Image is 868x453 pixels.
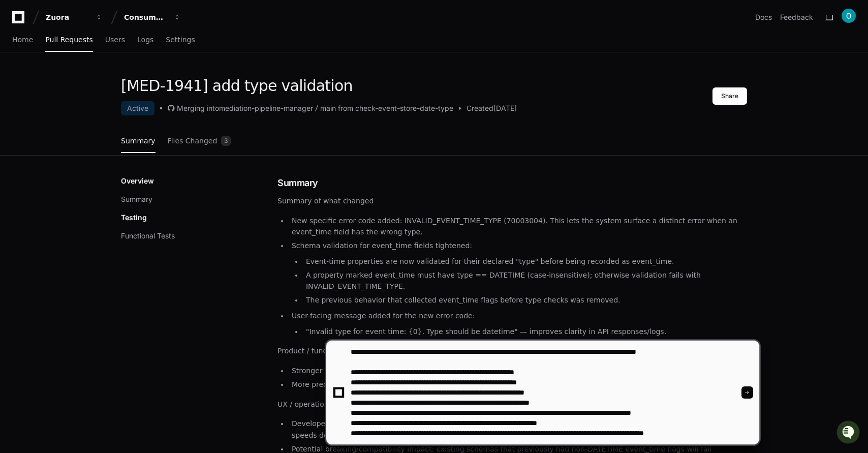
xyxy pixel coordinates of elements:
[10,76,28,94] img: 1756235613930-3d25f9e4-fa56-45dd-b3ad-e072dfbd1548
[168,138,218,144] span: Files Changed
[493,103,517,113] span: [DATE]
[755,12,772,22] a: Docs
[101,107,123,114] span: Pylon
[173,79,185,91] button: Start new chat
[289,418,747,441] li: Developers and clients get clearer, actionable feedback when schema submissions misuse event_time...
[289,240,747,306] li: Schema validation for event_time fields tightened:
[35,86,129,94] div: We're available if you need us!
[105,28,125,52] a: Users
[10,10,30,31] img: PlayerZero
[120,8,185,26] button: Consumption
[12,28,33,52] a: Home
[835,419,863,447] iframe: Open customer support
[121,101,154,115] div: Active
[842,9,856,23] img: ACg8ocL4ryd2zpOetaT_Yd9ramusULRsokgrPveVcqrsLAm8tucgRw=s96-c
[303,269,747,293] li: A property marked event_time must have type == DATETIME (case-insensitive); otherwise validation ...
[105,37,125,43] span: Users
[46,12,89,22] div: Zuora
[121,138,156,144] span: Summary
[12,37,33,43] span: Home
[45,28,92,52] a: Pull Requests
[42,8,107,26] button: Zuora
[712,87,747,105] button: Share
[35,76,167,86] div: Start new chat
[45,37,92,43] span: Pull Requests
[221,136,231,146] span: 3
[289,310,747,338] li: User-facing message added for the new error code:
[72,106,123,114] a: Powered byPylon
[137,28,153,52] a: Logs
[277,195,747,207] p: Summary of what changed
[137,37,153,43] span: Logs
[780,12,813,22] button: Feedback
[467,103,493,113] span: Created
[289,215,747,238] li: New specific error code added: INVALID_EVENT_TIME_TYPE (70003004). This lets the system surface a...
[10,41,185,57] div: Welcome
[289,379,747,390] li: More precise error reporting via a new numeric error code and localized message.
[289,365,747,377] li: Stronger schema validation: invalid schemas that mark non-DATETIME fields as event_time will now ...
[320,103,453,113] div: main from check-event-store-date-type
[166,28,195,52] a: Settings
[124,12,168,22] div: Consumption
[121,176,154,186] p: Overview
[121,77,517,95] h1: [MED-1941] add type validation
[166,37,195,43] span: Settings
[303,326,747,338] li: "Invalid type for event time: {0}. Type should be datetime" — improves clarity in API responses/l...
[177,103,219,113] div: Merging into
[277,399,747,410] p: UX / operational impact
[277,176,747,190] h1: Summary
[303,256,747,267] li: Event-time properties are now validated for their declared "type" before being recorded as event_...
[219,103,313,113] div: mediation-pipeline-manager
[121,213,147,223] p: Testing
[121,231,175,241] button: Functional Tests
[121,194,152,204] button: Summary
[303,294,747,306] li: The previous behavior that collected event_time flags before type checks was removed.
[277,345,747,357] p: Product / functionality impact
